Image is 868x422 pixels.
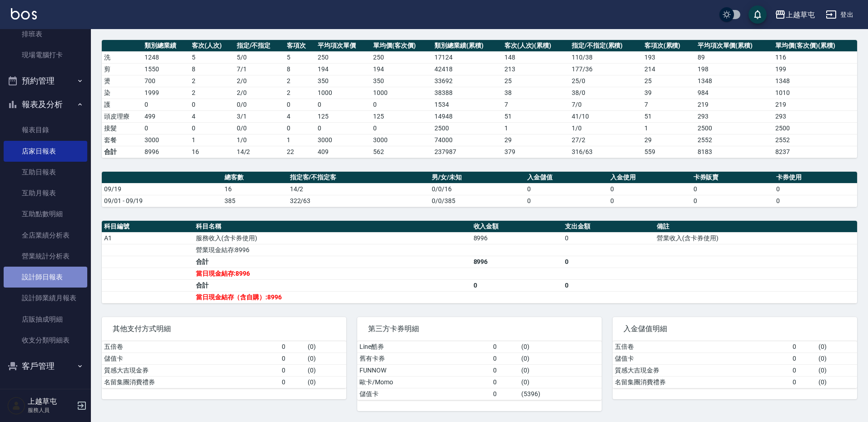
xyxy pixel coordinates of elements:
span: 其他支付方式明細 [113,324,335,333]
td: 0 [525,183,608,195]
td: ( 0 ) [519,364,601,376]
td: 3000 [142,134,190,146]
td: 0 [608,183,691,195]
td: 1248 [142,51,190,63]
td: 562 [371,146,432,158]
td: 8996 [471,256,563,268]
td: 27 / 2 [569,134,642,146]
td: 2 [190,75,234,87]
td: 護 [102,99,142,110]
th: 科目名稱 [194,221,471,233]
a: 互助月報表 [4,183,87,204]
th: 平均項次單價 [315,40,371,52]
td: 125 [315,110,371,122]
img: Logo [11,8,37,20]
td: 0 [563,256,654,268]
td: 8996 [142,146,190,158]
td: 0 [790,352,817,364]
table: a dense table [102,172,857,207]
h5: 上越草屯 [28,397,74,406]
td: 42418 [432,63,502,75]
td: 322/63 [288,195,430,207]
td: 25 [502,75,569,87]
td: ( 0 ) [305,364,346,376]
td: 2552 [773,134,857,146]
td: 1 [642,122,695,134]
td: 293 [773,110,857,122]
td: 接髮 [102,122,142,134]
a: 排班表 [4,24,87,45]
td: Line酷券 [357,341,491,353]
td: 2500 [432,122,502,134]
th: 平均項次單價(累積) [695,40,773,52]
button: 客戶管理 [4,354,87,378]
td: 8996 [471,232,563,244]
td: 2552 [695,134,773,146]
a: 營業統計分析表 [4,246,87,267]
td: ( 0 ) [519,352,601,364]
th: 入金使用 [608,172,691,184]
td: 2500 [773,122,857,134]
th: 客次(人次)(累積) [502,40,569,52]
td: 7 / 1 [234,63,285,75]
td: 0/0/385 [429,195,525,207]
td: 0 [563,232,654,244]
a: 店販抽成明細 [4,309,87,330]
td: 合計 [194,279,471,291]
button: save [748,5,767,24]
td: 38 [502,87,569,99]
td: 199 [773,63,857,75]
th: 類別總業績(累積) [432,40,502,52]
td: 0 [371,122,432,134]
td: 41 / 10 [569,110,642,122]
td: 7 [642,99,695,110]
td: 0 [279,341,306,353]
td: ( 0 ) [305,376,346,388]
td: 250 [371,51,432,63]
td: 1348 [773,75,857,87]
td: 177 / 36 [569,63,642,75]
td: 3 / 1 [234,110,285,122]
a: 店家日報表 [4,141,87,162]
td: 0 [790,341,817,353]
td: 16 [222,183,288,195]
td: 0 [142,122,190,134]
th: 科目編號 [102,221,194,233]
td: ( 0 ) [305,352,346,364]
td: 16 [190,146,234,158]
th: 客項次(累積) [642,40,695,52]
td: 1 [190,134,234,146]
td: 4 [284,110,315,122]
td: 質感大吉現金券 [613,364,790,376]
td: 214 [642,63,695,75]
table: a dense table [102,221,857,303]
td: ( 0 ) [816,341,857,353]
td: 1999 [142,87,190,99]
td: 17124 [432,51,502,63]
td: 2 / 0 [234,87,285,99]
td: 0 [491,352,519,364]
td: 3000 [371,134,432,146]
td: 5 / 0 [234,51,285,63]
td: 350 [315,75,371,87]
td: 7 [502,99,569,110]
td: ( 0 ) [816,352,857,364]
td: 1550 [142,63,190,75]
a: 全店業績分析表 [4,225,87,246]
td: 1 [284,134,315,146]
td: 25 / 0 [569,75,642,87]
td: 合計 [102,146,142,158]
td: FUNNOW [357,364,491,376]
td: 5 [284,51,315,63]
td: 559 [642,146,695,158]
td: 2 [284,87,315,99]
td: 1 [502,122,569,134]
td: 0 [691,183,774,195]
table: a dense table [102,341,346,388]
td: 0 / 0 [234,122,285,134]
td: 1 / 0 [569,122,642,134]
td: 2 [190,87,234,99]
th: 入金儲值 [525,172,608,184]
td: 8 [284,63,315,75]
td: 名留集團消費禮券 [102,376,279,388]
